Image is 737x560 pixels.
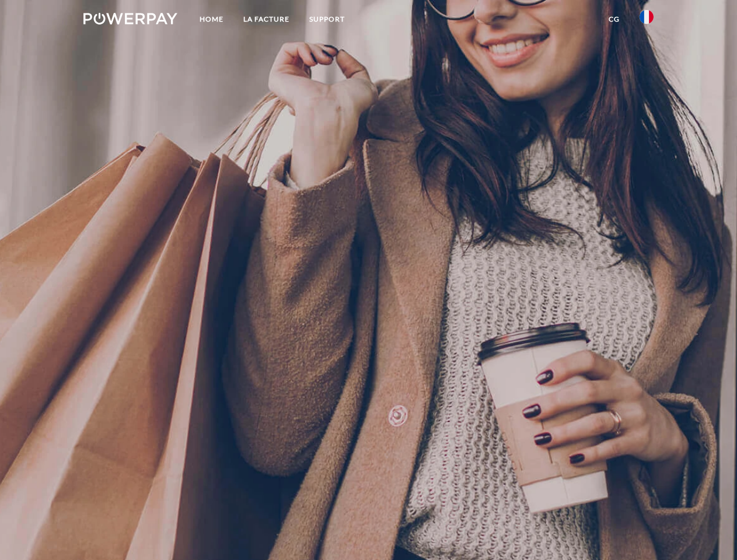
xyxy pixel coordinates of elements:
[190,9,233,30] a: Home
[599,9,630,30] a: CG
[299,9,355,30] a: Support
[233,9,299,30] a: LA FACTURE
[640,10,654,24] img: fr
[83,13,177,24] img: logo-powerpay-white.svg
